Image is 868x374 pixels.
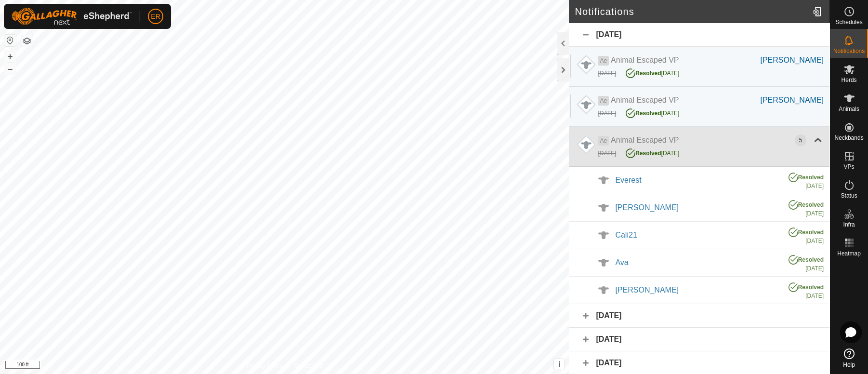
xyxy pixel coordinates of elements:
[789,225,824,245] div: [DATE]
[830,345,868,372] a: Help
[615,286,679,294] span: [PERSON_NAME]
[247,361,283,370] a: Privacy Policy
[554,359,565,370] button: i
[841,77,856,83] span: Herds
[12,8,132,25] img: Gallagher Logo
[569,328,829,351] div: [DATE]
[835,19,862,25] span: Schedules
[843,362,855,368] span: Help
[21,35,33,47] button: Map Layers
[611,136,679,144] span: Animal Escaped VP
[839,106,859,112] span: Animals
[569,304,829,328] div: [DATE]
[598,69,616,78] div: [DATE]
[615,203,679,212] span: [PERSON_NAME]
[798,201,824,208] span: Resolved
[635,110,661,117] span: Resolved
[789,280,824,300] div: [DATE]
[4,51,16,62] button: +
[789,198,824,218] div: [DATE]
[837,251,861,256] span: Heatmap
[798,256,824,263] span: Resolved
[843,164,854,170] span: VPs
[598,149,616,158] div: [DATE]
[626,66,679,78] div: [DATE]
[798,284,824,291] span: Resolved
[833,48,865,54] span: Notifications
[789,253,824,273] div: [DATE]
[626,106,679,118] div: [DATE]
[841,193,857,199] span: Status
[598,56,609,66] span: Ae
[598,96,609,106] span: Ae
[626,146,679,158] div: [DATE]
[598,109,616,118] div: [DATE]
[843,222,855,227] span: Infra
[611,56,679,64] span: Animal Escaped VP
[789,170,824,190] div: [DATE]
[795,134,806,146] div: 5
[569,23,829,47] div: [DATE]
[760,54,824,66] div: [PERSON_NAME]
[4,35,16,46] button: Reset Map
[798,229,824,236] span: Resolved
[615,258,628,267] span: Ava
[294,361,322,370] a: Contact Us
[615,231,637,239] span: Cali21
[151,12,160,22] span: ER
[558,360,560,368] span: i
[834,135,863,141] span: Neckbands
[635,70,661,77] span: Resolved
[760,94,824,106] div: [PERSON_NAME]
[615,176,641,184] span: Everest
[4,63,16,75] button: –
[598,136,609,146] span: Ae
[575,6,808,17] h2: Notifications
[798,174,824,181] span: Resolved
[611,96,679,104] span: Animal Escaped VP
[635,150,661,157] span: Resolved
